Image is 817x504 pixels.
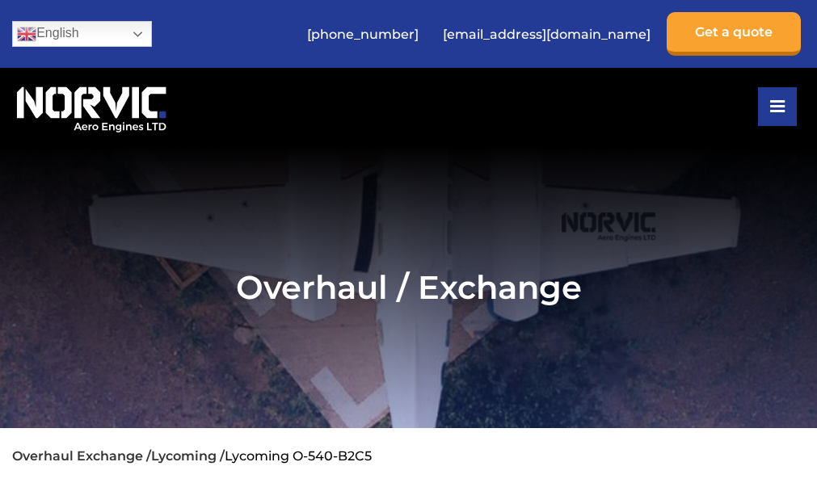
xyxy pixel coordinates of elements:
a: Get a quote [667,12,801,56]
a: [PHONE_NUMBER] [299,15,427,54]
a: Lycoming / [151,448,225,464]
h2: Overhaul / Exchange [12,267,805,307]
li: Lycoming O-540-B2C5 [225,448,372,464]
img: Norvic Aero Engines logo [12,80,171,133]
a: English [12,21,152,47]
img: en [17,24,36,44]
a: [EMAIL_ADDRESS][DOMAIN_NAME] [435,15,659,54]
a: Overhaul Exchange / [12,448,151,464]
